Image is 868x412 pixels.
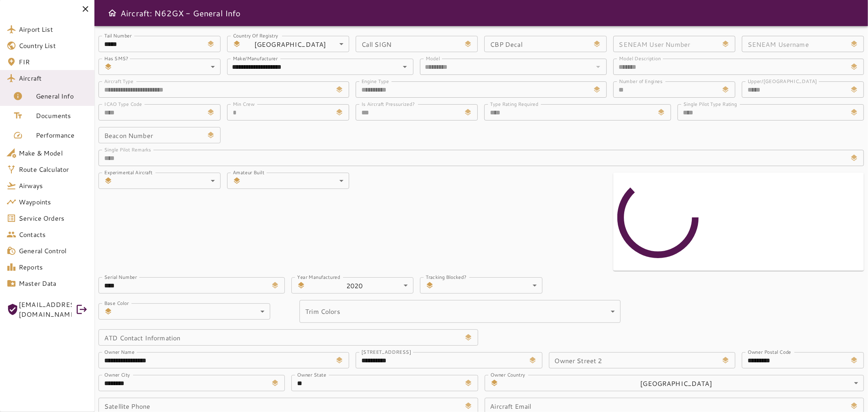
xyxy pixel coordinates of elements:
label: Base Color [104,300,129,307]
label: Make/Manufacturer [233,55,278,62]
span: Make & Model [19,148,88,158]
span: General Control [19,246,88,256]
span: Country List [19,41,88,50]
h6: Aircraft: N62GX - General Info [120,7,241,20]
label: Has SMS? [104,55,128,62]
span: [EMAIL_ADDRESS][DOMAIN_NAME] [19,300,72,319]
span: Documents [36,111,88,121]
div: ​ [300,300,621,323]
label: Tail Number [104,32,132,39]
div: ​ [116,303,270,320]
label: Owner Name [104,348,135,355]
div: ​ [244,173,349,189]
label: Serial Number [104,274,137,281]
label: Min Crew [233,101,255,107]
label: Tracking Blocked? [426,274,466,281]
label: Single Pilot Remarks [104,146,151,153]
span: General Info [36,91,88,101]
span: Route Calculator [19,164,88,174]
label: Is Aircraft Pressurized? [361,101,415,107]
span: Airways [19,181,88,191]
div: ​ [116,173,221,189]
label: ICAO Type Code [104,101,142,107]
label: Single Pilot Type Rating [683,101,737,107]
label: Upper/[GEOGRAPHIC_DATA] [748,78,817,85]
label: Aircraft Type [104,78,133,85]
label: Engine Type [361,78,389,85]
label: Model [426,55,440,62]
span: Aircraft [19,73,88,83]
label: Owner Country [490,371,525,378]
label: Number of Engines [619,78,663,85]
label: Year Manufactured [297,274,340,281]
button: Open drawer [104,5,120,21]
label: Experimental Aircraft [104,169,153,176]
div: [GEOGRAPHIC_DATA] [244,36,349,52]
span: Performance [36,130,88,140]
span: Service Orders [19,213,88,223]
span: Master Data [19,278,88,288]
label: Model Description [619,55,661,62]
span: Contacts [19,230,88,239]
label: [STREET_ADDRESS] [361,348,411,355]
label: Amateur Built [233,169,264,176]
div: [GEOGRAPHIC_DATA] [502,375,864,391]
span: FIR [19,57,88,67]
label: Owner Postal Code [748,348,791,355]
div: ​ [437,277,542,294]
span: Airport List [19,24,88,34]
span: Reports [19,262,88,272]
span: Waypoints [19,197,88,207]
label: Type Rating Required [490,101,538,107]
div: 2020 [308,277,413,294]
label: Country Of Registry [233,32,278,39]
label: Owner State [297,371,326,378]
button: Open [399,61,411,72]
label: Owner City [104,371,130,378]
div: ​ [116,59,221,75]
